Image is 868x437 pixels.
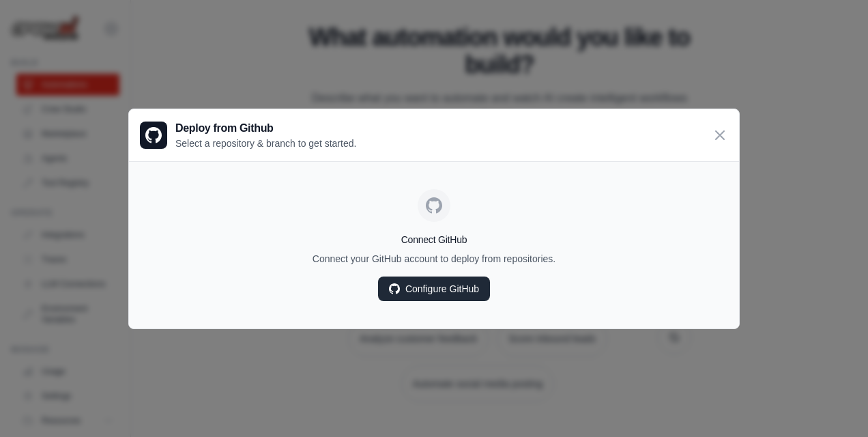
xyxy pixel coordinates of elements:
h3: Deploy from Github [175,120,356,137]
p: Select a repository & branch to get started. [175,137,356,150]
a: Configure GitHub [378,277,490,301]
p: Connect your GitHub account to deploy from repositories. [140,252,728,266]
h4: Connect GitHub [140,233,728,246]
iframe: Chat Widget [800,371,868,437]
